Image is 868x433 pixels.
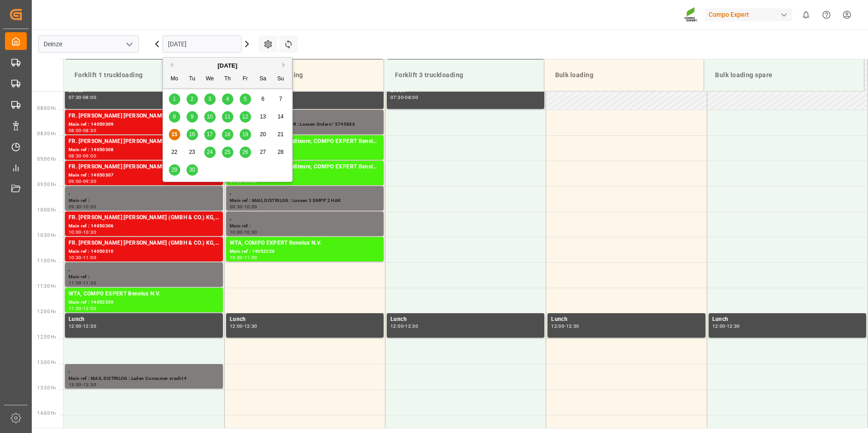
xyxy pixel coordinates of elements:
[711,67,857,84] div: Bulk loading spare
[240,111,251,123] div: Choose Friday, September 12th, 2025
[204,129,216,140] div: Choose Wednesday, September 17th, 2025
[82,324,83,328] div: -
[69,366,219,375] div: ,
[69,121,219,128] div: Main ref : 14050309
[37,284,56,289] span: 11:30 Hr
[82,256,83,260] div: -
[230,121,380,128] div: Main ref : MAIL DEN DOELDER : Lossen Ordern° 5745886
[243,256,244,260] div: -
[231,67,376,84] div: Forklift 2 truckloading
[243,205,244,209] div: -
[37,233,56,238] span: 10:30 Hr
[69,273,219,281] div: Main ref :
[171,167,177,173] span: 29
[69,281,82,285] div: 11:00
[240,147,251,158] div: Choose Friday, September 26th, 2025
[187,164,198,176] div: Choose Tuesday, September 30th, 2025
[564,324,566,328] div: -
[82,205,83,209] div: -
[705,8,792,21] div: Compo Expert
[69,128,82,133] div: 08:00
[69,154,82,158] div: 08:30
[277,113,283,120] span: 14
[187,111,198,123] div: Choose Tuesday, September 9th, 2025
[37,385,56,390] span: 13:30 Hr
[37,360,56,365] span: 13:00 Hr
[390,95,404,99] div: 07:30
[275,93,286,105] div: Choose Sunday, September 7th, 2025
[189,149,195,155] span: 23
[551,324,564,328] div: 12:00
[226,96,229,102] span: 4
[69,290,219,299] div: WTA, COMPO EXPERT Benelux N.V.
[169,164,180,176] div: Choose Monday, September 29th, 2025
[69,146,219,154] div: Main ref : 14050308
[404,95,405,99] div: -
[37,258,56,263] span: 11:00 Hr
[82,179,83,183] div: -
[69,172,219,179] div: Main ref : 14050307
[207,131,212,138] span: 17
[82,95,83,99] div: -
[712,324,725,328] div: 12:00
[230,315,380,324] div: Lunch
[69,112,219,121] div: FR. [PERSON_NAME] [PERSON_NAME] (GMBH & CO.) KG, COMPO EXPERT Benelux N.V.
[244,96,247,102] span: 5
[83,281,96,285] div: 11:30
[240,74,251,85] div: Fr
[405,324,418,328] div: 12:30
[230,188,380,197] div: ,
[166,90,290,179] div: month 2025-09
[37,182,56,187] span: 09:30 Hr
[244,324,257,328] div: 12:30
[243,230,244,234] div: -
[242,149,248,155] span: 26
[222,147,233,158] div: Choose Thursday, September 25th, 2025
[257,93,269,105] div: Choose Saturday, September 6th, 2025
[260,149,266,155] span: 27
[405,95,418,99] div: 08:00
[257,74,269,85] div: Sa
[705,6,796,23] button: Compo Expert
[240,129,251,140] div: Choose Friday, September 19th, 2025
[230,324,243,328] div: 12:00
[244,230,257,234] div: 10:30
[230,248,380,256] div: Main ref : 14052226
[69,179,82,183] div: 09:00
[204,147,216,158] div: Choose Wednesday, September 24th, 2025
[82,383,83,387] div: -
[69,299,219,306] div: Main ref : 14052339
[83,95,96,99] div: 08:00
[230,137,380,146] div: Abholung durch div. Spediteure, COMPO EXPERT Benelux N.V.
[240,93,251,105] div: Choose Friday, September 5th, 2025
[391,67,537,84] div: Forklift 3 truckloading
[69,162,219,172] div: FR. [PERSON_NAME] [PERSON_NAME] (GMBH & CO.) KG, COMPO EXPERT Benelux N.V.
[83,383,96,387] div: 13:30
[260,113,266,120] span: 13
[171,149,177,155] span: 22
[169,93,180,105] div: Choose Monday, September 1st, 2025
[275,111,286,123] div: Choose Sunday, September 14th, 2025
[204,74,216,85] div: We
[163,61,292,70] div: [DATE]
[244,205,257,209] div: 10:00
[37,157,56,162] span: 09:00 Hr
[83,154,96,158] div: 09:00
[69,315,219,324] div: Lunch
[243,324,244,328] div: -
[230,112,380,121] div: ,
[551,315,701,324] div: Lunch
[173,113,176,120] span: 8
[230,239,380,248] div: WTA, COMPO EXPERT Benelux N.V.
[208,96,212,102] span: 3
[552,67,697,84] div: Bulk loading
[230,213,380,222] div: ,
[187,74,198,85] div: Tu
[207,149,212,155] span: 24
[83,205,96,209] div: 10:00
[796,5,816,25] button: show 0 new notifications
[82,281,83,285] div: -
[69,256,82,260] div: 10:30
[727,324,740,328] div: 12:30
[69,264,219,273] div: ,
